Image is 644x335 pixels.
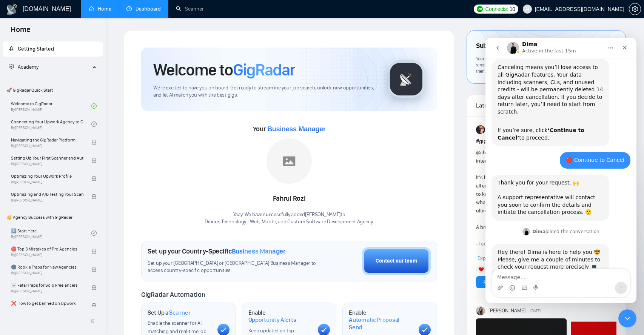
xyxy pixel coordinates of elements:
button: Reply [476,276,501,288]
button: Contact our team [362,247,431,275]
b: Dima [47,191,60,197]
span: check-circle [91,121,97,127]
span: Home [5,24,37,40]
span: [DATE] [530,307,541,314]
div: AI Assistant from GigRadar 📡 says… [6,137,145,189]
h1: Welcome to [153,60,295,80]
h1: Enable [248,309,312,324]
span: lock [91,194,97,199]
button: Start recording [48,247,54,253]
a: dashboardDashboard [126,6,161,12]
a: Welcome to GigRadarBy[PERSON_NAME] [11,98,91,114]
span: By [PERSON_NAME] [11,253,83,257]
span: Business Manager [267,125,325,133]
span: Connects: [485,5,508,13]
a: searchScanner [176,6,204,12]
span: By [PERSON_NAME] [11,289,83,294]
div: Canceling means you’ll lose access to all GigRadar features. Your data - including scanners, CLs,... [6,22,124,108]
div: Hey there! Dima is here to help you 🤓 [12,211,118,218]
iframe: Intercom live chat [618,309,636,327]
li: Getting Started [3,41,103,57]
span: Set up your [GEOGRAPHIC_DATA] or [GEOGRAPHIC_DATA] Business Manager to access country-specific op... [148,260,317,274]
span: lock [91,158,97,163]
span: Optimizing and A/B Testing Your Scanner for Better Results [11,191,83,198]
span: lock [91,140,97,145]
div: Thank you for your request. 🙌 ​ A support representative will contact you soon to confirm the det... [12,141,118,178]
h1: # gigradar-hub [476,137,616,146]
span: check-circle [91,231,97,236]
span: GigRadar [233,60,295,80]
h1: Enable [349,309,413,331]
iframe: To enrich screen reader interactions, please activate Accessibility in Grammarly extension settings [485,38,636,303]
div: info@ditinustechnology.com says… [6,114,145,137]
img: ❤️ [479,267,484,272]
span: By [PERSON_NAME] [11,162,83,166]
a: 1️⃣ Start HereBy[PERSON_NAME] [11,225,91,241]
button: Emoji picker [24,247,30,253]
span: By [PERSON_NAME] [11,198,83,203]
button: Gif picker [36,247,42,253]
span: We're excited to have you on board. Get ready to streamline your job search, unlock new opportuni... [153,85,375,99]
span: GigRadar Automation [141,290,205,299]
span: lock [91,267,97,272]
span: Your [253,125,326,133]
textarea: Message… [6,231,145,244]
div: Please, give me a couple of minutes to check your request more precisely 💻 [12,218,118,233]
span: lock [91,303,97,308]
div: Contact our team [376,257,417,265]
div: AI Assistant from GigRadar 📡 says… [6,22,145,114]
span: lock [91,176,97,181]
span: By [PERSON_NAME] [11,180,83,184]
span: ⛔ Top 3 Mistakes of Pro Agencies [11,245,83,253]
span: By [PERSON_NAME] [11,144,83,148]
span: ❌ How to get banned on Upwork [11,300,83,307]
a: setting [629,6,641,12]
img: logo [6,3,18,15]
img: gigradar-logo.png [387,60,425,98]
a: Connecting Your Upwork Agency to GigRadarBy[PERSON_NAME] [11,116,91,132]
img: Profile image for Dima [37,190,45,198]
img: upwork-logo.png [477,6,483,12]
span: Subscription [476,40,513,52]
span: 👑 Agency Success with GigRadar [3,210,102,225]
span: Automatic Proposal Send [349,316,413,331]
span: 10 [510,5,515,13]
span: lock [91,249,97,254]
div: Thank you for your request. 🙌​A support representative will contact you soon to confirm the detai... [6,137,124,183]
span: lock [91,285,97,290]
button: setting [629,3,641,15]
img: Mariia Heshka [476,306,485,315]
span: Optimizing Your Upwork Profile [11,172,83,180]
span: Latest Posts from the GigRadar Community [476,101,522,110]
div: Dima says… [6,189,145,206]
span: Navigating the GigRadar Platform [11,136,83,144]
div: 🔴 Continue to Cancel [80,119,139,126]
div: Hey there! Dima is here to help you 🤓Please, give me a couple of minutes to check your request mo... [6,206,124,238]
div: Dima says… [6,206,145,238]
span: Business Manager [232,247,286,255]
b: ‘Continue to Cancel’ [12,89,99,103]
span: Expand [478,255,495,261]
span: rocket [9,46,14,51]
span: @channel [476,149,498,156]
img: Vadym [476,125,485,134]
h1: Set up your Country-Specific [148,247,286,255]
span: ☠️ Fatal Traps for Solo Freelancers [11,281,83,289]
span: user [525,6,530,12]
span: Your subscription is set to renew on . To keep things running smoothly, make sure your payment me... [476,56,607,74]
h1: Set Up a [148,309,190,317]
span: Academy [9,64,39,70]
span: Scanner [169,309,190,317]
button: Upload attachment [12,247,18,253]
button: Send a message… [129,244,142,256]
span: check-circle [91,103,97,109]
span: Setting Up Your First Scanner and Auto-Bidder [11,154,83,162]
div: Fahrul Rozi [205,192,373,205]
div: Canceling means you’ll lose access to all GigRadar features. Your data - including scanners, CLs,... [12,26,118,85]
span: 🌚 Rookie Traps for New Agencies [11,263,83,271]
div: joined the conversation [47,191,114,197]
